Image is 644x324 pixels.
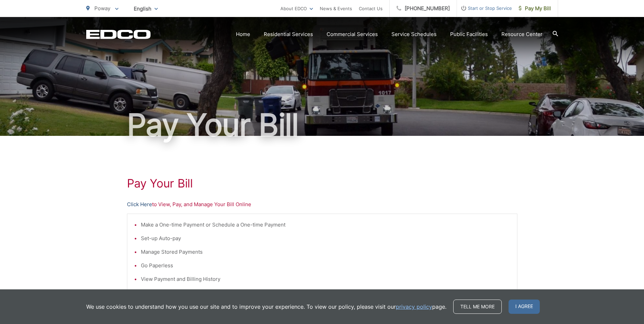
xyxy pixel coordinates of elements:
[141,275,510,283] li: View Payment and Billing History
[141,248,510,256] li: Manage Stored Payments
[236,30,250,38] a: Home
[86,303,446,311] p: We use cookies to understand how you use our site and to improve your experience. To view our pol...
[519,4,551,13] span: Pay My Bill
[86,30,151,39] a: EDCD logo. Return to the homepage.
[280,4,313,13] a: About EDCO
[141,262,510,270] li: Go Paperless
[453,300,502,314] a: Tell me more
[86,108,558,142] h1: Pay Your Bill
[141,234,510,242] li: Set-up Auto-pay
[501,30,542,38] a: Resource Center
[127,200,517,209] p: to View, Pay, and Manage Your Bill Online
[509,300,540,314] span: I agree
[94,5,110,12] span: Poway
[129,3,163,15] span: English
[127,177,517,190] h1: Pay Your Bill
[450,30,488,38] a: Public Facilities
[127,200,152,209] a: Click Here
[264,30,313,38] a: Residential Services
[320,4,352,13] a: News & Events
[141,221,510,229] li: Make a One-time Payment or Schedule a One-time Payment
[327,30,378,38] a: Commercial Services
[396,303,432,311] a: privacy policy
[359,4,383,13] a: Contact Us
[391,30,437,38] a: Service Schedules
